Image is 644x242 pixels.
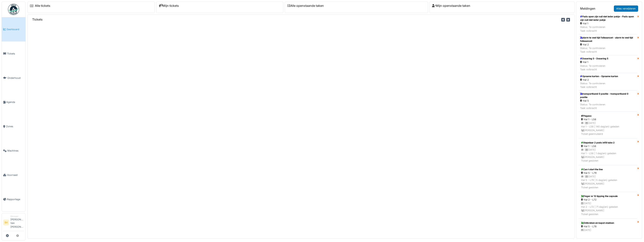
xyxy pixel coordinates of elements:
div: Hal 2 - L72 [581,198,635,201]
a: Dosering 5 - Dosering 5 Hal 1 Status: Te controlerenTaak volbracht [579,55,637,73]
a: Alle openstaande taken [287,4,324,8]
img: Badge_color-CXgf-gQk.svg [8,4,19,15]
a: Dashboard [2,17,25,41]
div: Hal 2 [580,78,618,82]
a: Machines [2,139,25,163]
span: Machines [7,149,24,152]
a: Finger nr 13 tipping the capsule Hal 2 - L72 [DATE]Hal 2 - L72 | 71 dag(en) geleden [PERSON_NAME]... [579,192,637,219]
div: Manager [10,215,24,218]
a: Alles verwijderen [614,5,638,12]
div: Hal 5 [580,99,636,103]
span: Voorraad [7,173,24,177]
li: SV [3,220,9,225]
div: 1 | [DATE] Hal 1 - L58 | 140 dag(en) geleden [PERSON_NAME] Ticket geannuleerd [581,121,635,136]
h6: Tickets [32,18,43,21]
div: alarm te veel tijd folieaanzet - alarm te veel tijd folieaanzet [580,36,636,43]
span: Zones [6,125,24,128]
div: Stapelaar 2 pods infill tube 2 [581,141,635,144]
a: Tickets [2,41,25,66]
a: Stapelaar 2 pods infill tube 2 Hal 1 - L58 1 |[DATE]Hal 1 - L58 | 1 dag(en) geleden [PERSON_NAME]... [579,138,637,165]
a: Rapportage [2,187,25,211]
div: Status: Te controleren Taak volbracht [580,103,636,110]
h6: Meldingen [580,7,595,10]
div: Finger nr 13 tipping the capsule [581,195,635,198]
a: SV Manager[PERSON_NAME] Van [PERSON_NAME] [3,215,24,231]
div: Hal 5 - L79 [581,171,635,175]
div: [DATE] Hal 2 - L72 | 71 dag(en) geleden [PERSON_NAME] Ticket gesloten [581,201,635,216]
div: Hal 1 [580,60,608,64]
a: Can t start the line Hal 5 - L79 1 |[DATE]Hal 5 - L79 | 5 dag(en) geleden [PERSON_NAME]Ticket ges... [579,165,637,192]
div: Ontbreken en kapot stukken [581,221,635,225]
a: Zones [2,114,25,139]
div: Opname karton - Opname karton [580,75,618,78]
a: Mijn openstaande taken [432,4,470,8]
a: Agenda [2,90,25,114]
a: transportband 0 positie - transportband 0 positie Hal 5 Status: Te controlerenTaak volbracht [579,90,637,112]
div: Hal 2 [580,43,636,46]
a: Onderhoud [2,66,25,90]
div: Pads open zijn vuil niet ieder pakje - Pads open zijn vuil niet ieder pakje [580,15,636,22]
li: [PERSON_NAME] Van [PERSON_NAME] [10,215,24,230]
div: Hal 1 [580,22,636,25]
div: Status: Te controleren Taak volbracht [580,46,636,54]
div: 1 | [DATE] Hal 1 - L58 | 1 dag(en) geleden [PERSON_NAME] Ticket gesloten [581,148,635,162]
div: Hal 1 - L58 [581,144,635,148]
a: Mijn tickets [159,4,179,8]
div: Hal 5 - L78 [581,225,635,228]
a: Opname karton - Opname karton Hal 2 Status: Te controlerenTaak volbracht [579,73,637,91]
a: Voorraad [2,163,25,187]
div: Hal 1 - L58 [581,118,635,121]
div: Status: Te controleren Taak volbracht [580,82,618,89]
div: Pegaso [581,114,635,118]
a: Pegaso Hal 1 - L58 1 |[DATE]Hal 1 - L58 | 140 dag(en) geleden [PERSON_NAME]Ticket geannuleerd [579,112,637,138]
span: Rapportage [7,198,24,201]
span: Tickets [7,52,24,55]
a: Alle tickets [35,4,50,8]
div: transportband 0 positie - transportband 0 positie [580,92,636,99]
a: Pads open zijn vuil niet ieder pakje - Pads open zijn vuil niet ieder pakje Hal 1 Status: Te cont... [579,13,637,34]
div: Status: Te controleren Taak volbracht [580,64,608,71]
span: Agenda [6,100,24,104]
a: alarm te veel tijd folieaanzet - alarm te veel tijd folieaanzet Hal 2 Status: Te controlerenTaak ... [579,34,637,55]
div: Dosering 5 - Dosering 5 [580,57,608,60]
span: Dashboard [7,28,24,31]
span: Onderhoud [7,76,24,80]
div: Status: Te controleren Taak volbracht [580,25,636,32]
div: Can t start the line [581,168,635,171]
div: 1 | [DATE] Hal 5 - L79 | 5 dag(en) geleden [PERSON_NAME] Ticket gesloten [581,175,635,189]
